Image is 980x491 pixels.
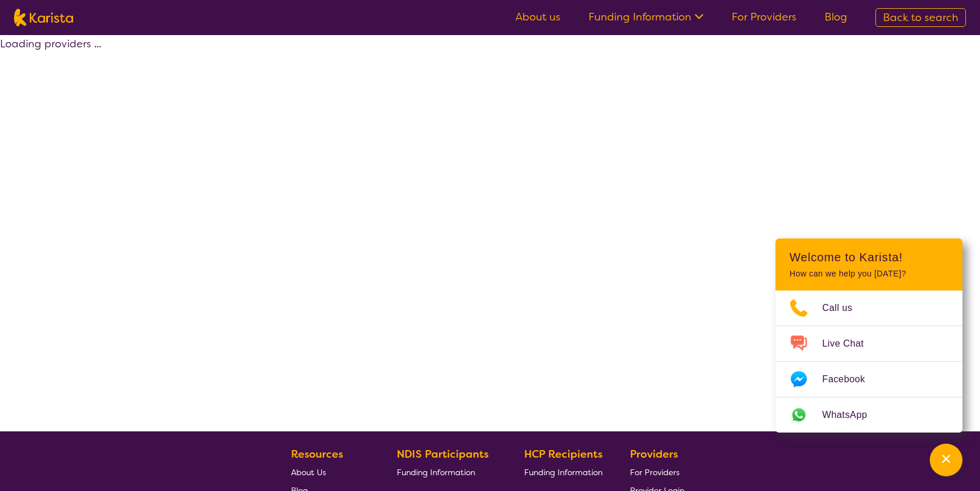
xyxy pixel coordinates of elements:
a: Blog [825,10,847,24]
b: HCP Recipients [524,447,602,461]
span: Call us [822,299,867,317]
a: Funding Information [588,10,704,24]
a: About Us [291,463,369,481]
a: For Providers [732,10,797,24]
a: Back to search [875,8,966,27]
img: Karista logo [14,9,73,26]
p: How can we help you [DATE]? [789,269,948,279]
span: Funding Information [524,467,602,478]
span: Funding Information [397,467,475,478]
b: Providers [630,447,678,461]
a: Funding Information [524,463,602,481]
a: Funding Information [397,463,497,481]
b: NDIS Participants [397,447,489,461]
div: Channel Menu [775,238,962,433]
a: For Providers [630,463,684,481]
span: WhatsApp [822,406,881,424]
span: For Providers [630,467,680,478]
span: Live Chat [822,335,878,352]
h2: Welcome to Karista! [789,250,948,264]
ul: Choose channel [775,291,962,433]
span: Back to search [883,11,958,25]
b: Resources [291,447,343,461]
a: About us [515,10,560,24]
span: About Us [291,467,326,478]
span: Facebook [822,371,879,388]
a: Web link opens in a new tab. [775,397,962,433]
button: Channel Menu [930,444,962,476]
